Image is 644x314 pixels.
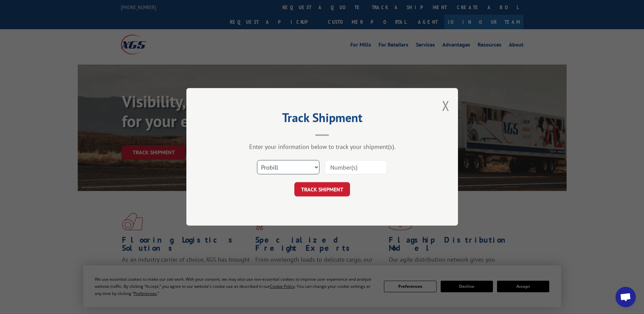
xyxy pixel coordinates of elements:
input: Number(s) [325,160,387,175]
div: Enter your information below to track your shipment(s). [220,143,424,151]
button: TRACK SHIPMENT [294,182,350,197]
h2: Track Shipment [220,113,424,126]
button: Close modal [442,97,449,115]
div: Open chat [615,287,636,307]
